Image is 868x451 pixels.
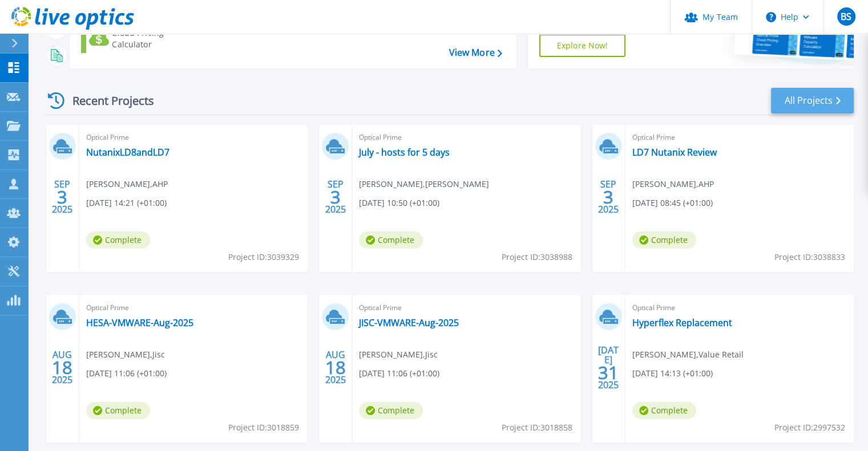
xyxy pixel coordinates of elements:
[359,147,450,158] a: July - hosts for 5 days
[632,147,717,158] a: LD7 Nutanix Review
[359,367,439,380] span: [DATE] 11:06 (+01:00)
[86,131,301,144] span: Optical Prime
[632,131,847,144] span: Optical Prime
[597,176,619,218] div: SEP 2025
[330,192,341,202] span: 3
[597,347,619,388] div: [DATE] 2025
[57,192,67,202] span: 3
[52,363,72,372] span: 18
[86,348,165,361] span: [PERSON_NAME] , Jisc
[632,317,732,328] a: Hyperflex Replacement
[325,176,346,218] div: SEP 2025
[228,251,299,263] span: Project ID: 3039329
[632,367,713,380] span: [DATE] 14:13 (+01:00)
[51,347,73,388] div: AUG 2025
[598,368,619,377] span: 31
[774,251,845,263] span: Project ID: 3038833
[632,302,847,314] span: Optical Prime
[325,347,346,388] div: AUG 2025
[359,402,423,419] span: Complete
[325,363,346,372] span: 18
[359,302,574,314] span: Optical Prime
[841,12,851,21] span: BS
[632,178,714,190] span: [PERSON_NAME] , AHP
[603,192,613,202] span: 3
[502,251,572,263] span: Project ID: 3038988
[359,317,459,328] a: JISC-VMWARE-Aug-2025
[359,231,423,249] span: Complete
[359,348,438,361] span: [PERSON_NAME] , Jisc
[112,27,203,50] div: Cloud Pricing Calculator
[359,178,489,190] span: [PERSON_NAME] , [PERSON_NAME]
[632,348,744,361] span: [PERSON_NAME] , Value Retail
[51,176,73,218] div: SEP 2025
[632,231,696,249] span: Complete
[86,317,193,328] a: HESA-VMWARE-Aug-2025
[771,88,854,113] a: All Projects
[86,402,150,419] span: Complete
[86,197,167,209] span: [DATE] 14:21 (+01:00)
[86,302,301,314] span: Optical Prime
[774,421,845,434] span: Project ID: 2997532
[86,147,169,158] a: NutanixLD8andLD7
[359,131,574,144] span: Optical Prime
[86,231,150,249] span: Complete
[632,197,713,209] span: [DATE] 08:45 (+01:00)
[539,34,626,57] a: Explore Now!
[44,87,169,115] div: Recent Projects
[86,367,167,380] span: [DATE] 11:06 (+01:00)
[449,47,502,58] a: View More
[632,402,696,419] span: Complete
[359,197,439,209] span: [DATE] 10:50 (+01:00)
[228,421,299,434] span: Project ID: 3018859
[86,178,168,190] span: [PERSON_NAME] , AHP
[502,421,572,434] span: Project ID: 3018858
[81,25,208,53] a: Cloud Pricing Calculator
